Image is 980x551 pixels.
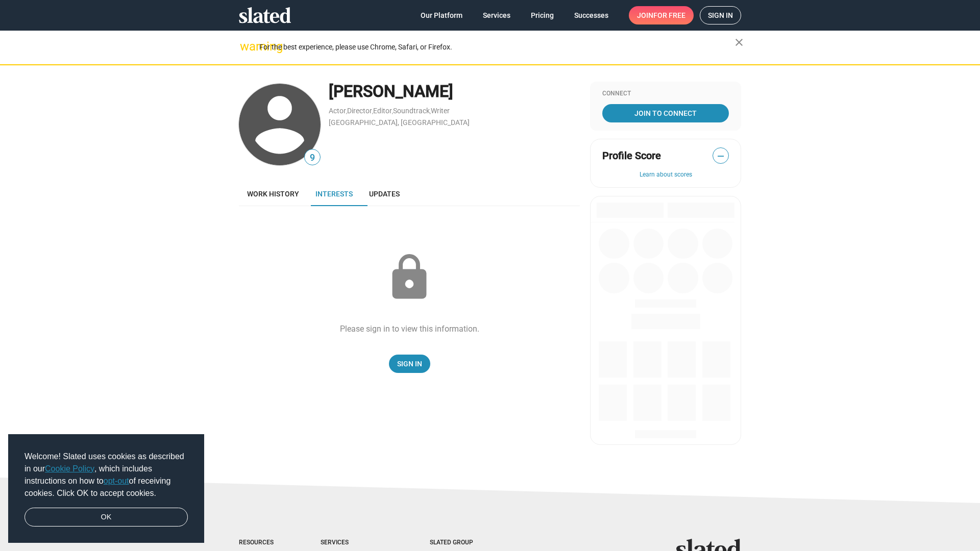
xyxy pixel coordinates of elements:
a: Soundtrack [393,107,430,115]
div: For the best experience, please use Chrome, Safari, or Firefox. [259,40,735,54]
a: Cookie Policy [45,464,94,473]
a: Successes [566,6,617,24]
div: Connect [602,90,729,98]
span: Sign In [397,355,422,373]
span: — [713,149,728,163]
button: Learn about scores [602,171,729,179]
div: cookieconsent [8,434,204,543]
span: Join [637,6,685,24]
a: Join To Connect [602,104,729,122]
div: Slated Group [430,539,499,547]
span: , [392,109,393,114]
mat-icon: lock [384,252,435,303]
a: Joinfor free [629,6,694,24]
mat-icon: warning [240,40,252,53]
span: , [430,109,431,114]
a: Writer [431,107,450,115]
span: Profile Score [602,149,661,163]
a: [GEOGRAPHIC_DATA], [GEOGRAPHIC_DATA] [329,118,470,127]
a: Work history [239,182,307,206]
span: Join To Connect [604,104,727,122]
span: Services [483,6,510,24]
span: Sign in [708,7,733,24]
span: 9 [305,151,320,165]
mat-icon: close [733,36,745,48]
a: Interests [307,182,361,206]
a: Updates [361,182,408,206]
div: Please sign in to view this information. [340,323,479,334]
a: Editor [373,107,392,115]
span: Our Platform [421,6,462,24]
a: Director [347,107,372,115]
a: Pricing [523,6,562,24]
a: dismiss cookie message [24,508,188,527]
span: Pricing [531,6,554,24]
span: , [372,109,373,114]
span: Successes [574,6,608,24]
span: , [346,109,347,114]
span: Welcome! Slated uses cookies as described in our , which includes instructions on how to of recei... [24,450,188,499]
div: Resources [239,539,280,547]
a: Services [475,6,519,24]
a: Sign in [700,6,741,24]
a: Actor [329,107,346,115]
span: Updates [369,190,400,198]
div: [PERSON_NAME] [329,81,580,103]
a: Sign In [389,355,430,373]
span: for free [653,6,685,24]
a: Our Platform [412,6,471,24]
a: opt-out [104,477,129,485]
span: Work history [247,190,299,198]
span: Interests [315,190,353,198]
div: Services [321,539,389,547]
